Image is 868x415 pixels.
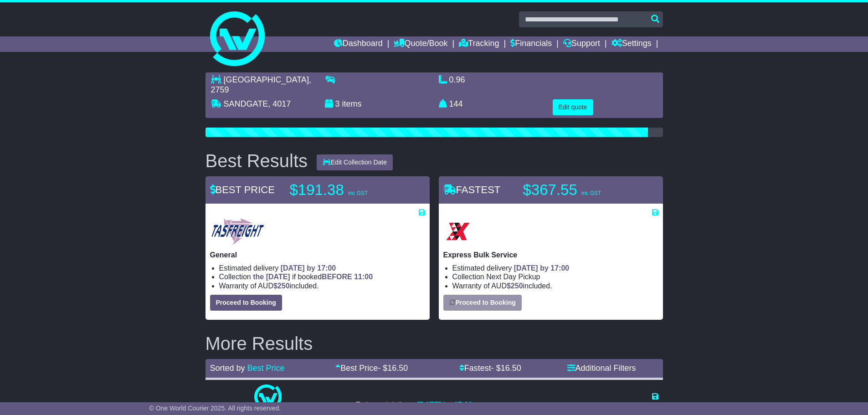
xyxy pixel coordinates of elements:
[501,364,521,373] span: 16.50
[443,295,522,311] button: Proceed to Booking
[322,273,352,281] span: BEFORE
[581,190,601,196] span: inc GST
[335,364,408,373] a: Best Price- $16.50
[452,264,658,272] li: Estimated delivery
[201,151,313,171] div: Best Results
[563,36,600,52] a: Support
[387,364,408,373] span: 16.50
[459,364,521,373] a: Fastest- $16.50
[335,99,340,108] span: 3
[210,295,282,311] button: Proceed to Booking
[277,282,290,290] span: 250
[205,333,663,354] h2: More Results
[511,282,523,290] span: 250
[611,36,652,52] a: Settings
[211,75,311,94] span: , 2759
[348,190,368,196] span: inc GST
[459,36,499,52] a: Tracking
[210,184,275,195] span: BEST PRICE
[210,364,245,373] span: Sorted by
[491,364,521,373] span: - $
[224,75,309,84] span: [GEOGRAPHIC_DATA]
[281,264,336,272] span: [DATE] by 17:00
[210,217,265,246] img: Tasfreight: General
[342,99,362,108] span: items
[149,405,281,412] span: © One World Courier 2025. All rights reserved.
[443,217,473,246] img: Border Express: Express Bulk Service
[219,272,425,281] li: Collection
[317,154,393,170] button: Edit Collection Date
[449,99,463,108] span: 144
[355,400,473,409] li: Estimated delivery
[417,401,473,409] span: [DATE] by 17:00
[253,273,373,281] span: if booked
[253,273,290,281] span: the [DATE]
[514,264,570,272] span: [DATE] by 17:00
[334,36,383,52] a: Dashboard
[247,364,285,373] a: Best Price
[268,99,291,108] span: , 4017
[210,251,425,259] p: General
[254,384,282,412] img: One World Courier: Same Day Nationwide(quotes take 0.5-1 hour)
[486,273,540,281] span: Next Day Pickup
[443,251,658,259] p: Express Bulk Service
[219,282,425,290] li: Warranty of AUD included.
[507,282,523,290] span: $
[394,36,447,52] a: Quote/Book
[443,184,501,195] span: FASTEST
[452,272,658,281] li: Collection
[290,181,404,199] p: $191.38
[510,36,552,52] a: Financials
[452,282,658,290] li: Warranty of AUD included.
[523,181,637,199] p: $367.55
[273,282,290,290] span: $
[378,364,408,373] span: - $
[354,273,373,281] span: 11:00
[553,99,593,115] button: Edit quote
[224,99,268,108] span: SANDGATE
[219,264,425,272] li: Estimated delivery
[449,75,465,84] span: 0.96
[567,364,636,373] a: Additional Filters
